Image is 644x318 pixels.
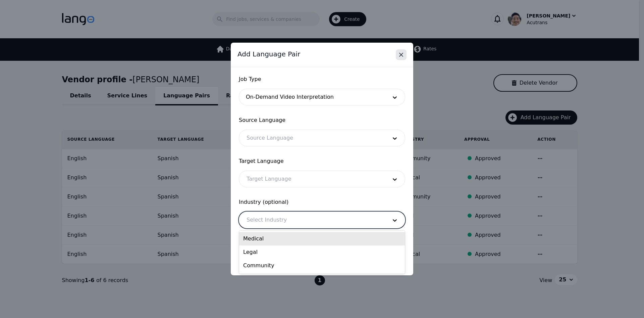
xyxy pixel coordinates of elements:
[239,116,405,124] span: Source Language
[239,245,405,259] div: Legal
[237,49,300,59] span: Add Language Pair
[396,49,407,60] button: Close
[239,198,405,206] span: Industry (optional)
[239,75,405,83] span: Job Type
[239,157,405,165] span: Target Language
[239,232,405,245] div: Medical
[239,259,405,272] div: Community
